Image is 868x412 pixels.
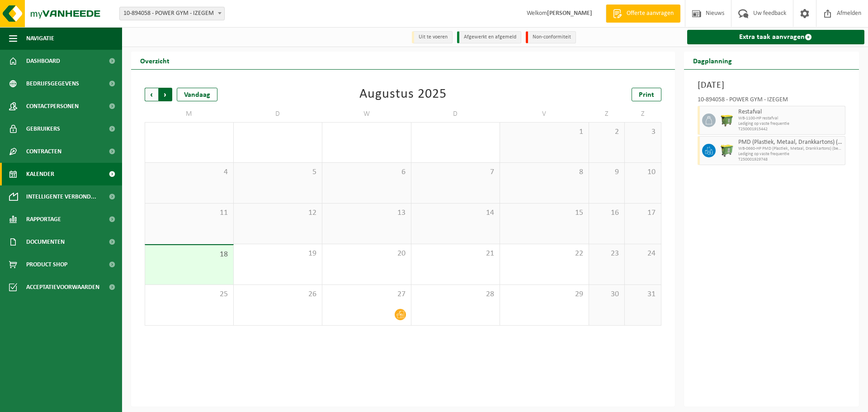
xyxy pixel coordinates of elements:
[629,249,656,259] span: 24
[26,208,61,231] span: Rapportage
[238,208,318,218] span: 12
[594,249,620,259] span: 23
[738,109,843,116] span: Restafval
[505,289,584,299] span: 29
[738,146,843,152] span: WB-0660-HP PMD (Plastiek, Metaal, Drankkartons) (bedrijven)
[120,7,224,20] span: 10-894058 - POWER GYM - IZEGEM
[26,253,67,276] span: Product Shop
[26,276,99,298] span: Acceptatievoorwaarden
[159,88,172,101] span: Volgende
[720,144,734,157] img: WB-0660-HPE-GN-50
[629,208,656,218] span: 17
[26,95,79,118] span: Contactpersonen
[629,289,656,299] span: 31
[412,31,453,43] li: Uit te voeren
[145,88,158,101] span: Vorige
[150,208,229,218] span: 11
[738,116,843,121] span: WB-1100-HP restafval
[629,127,656,137] span: 3
[131,52,179,69] h2: Overzicht
[698,79,846,92] h3: [DATE]
[505,249,584,259] span: 22
[624,9,676,18] span: Offerte aanvragen
[606,5,680,23] a: Offerte aanvragen
[505,127,584,137] span: 1
[416,249,495,259] span: 21
[629,167,656,177] span: 10
[416,289,495,299] span: 28
[738,152,843,157] span: Lediging op vaste frequentie
[594,208,620,218] span: 16
[145,106,234,122] td: M
[26,72,79,95] span: Bedrijfsgegevens
[547,10,592,17] strong: [PERSON_NAME]
[327,249,406,259] span: 20
[416,208,495,218] span: 14
[150,250,229,260] span: 18
[526,31,576,43] li: Non-conformiteit
[500,106,589,122] td: V
[26,140,61,163] span: Contracten
[738,139,843,146] span: PMD (Plastiek, Metaal, Drankkartons) (bedrijven)
[322,106,411,122] td: W
[594,167,620,177] span: 9
[738,157,843,162] span: T250001929748
[720,114,734,127] img: WB-1100-HPE-GN-50
[738,121,843,127] span: Lediging op vaste frequentie
[150,289,229,299] span: 25
[327,289,406,299] span: 27
[698,97,846,106] div: 10-894058 - POWER GYM - IZEGEM
[589,106,625,122] td: Z
[26,118,60,140] span: Gebruikers
[738,127,843,132] span: T250001915442
[26,185,96,208] span: Intelligente verbond...
[26,231,65,253] span: Documenten
[625,106,661,122] td: Z
[26,50,60,72] span: Dashboard
[26,163,54,185] span: Kalender
[505,167,584,177] span: 8
[594,127,620,137] span: 2
[238,167,318,177] span: 5
[234,106,323,122] td: D
[238,249,318,259] span: 19
[26,27,54,50] span: Navigatie
[411,106,500,122] td: D
[687,30,865,44] a: Extra taak aanvragen
[457,31,521,43] li: Afgewerkt en afgemeld
[416,167,495,177] span: 7
[327,167,406,177] span: 6
[684,52,741,69] h2: Dagplanning
[359,88,447,101] div: Augustus 2025
[632,88,661,101] a: Print
[505,208,584,218] span: 15
[177,88,217,101] div: Vandaag
[119,7,225,20] span: 10-894058 - POWER GYM - IZEGEM
[150,167,229,177] span: 4
[639,91,654,99] span: Print
[238,289,318,299] span: 26
[327,208,406,218] span: 13
[594,289,620,299] span: 30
